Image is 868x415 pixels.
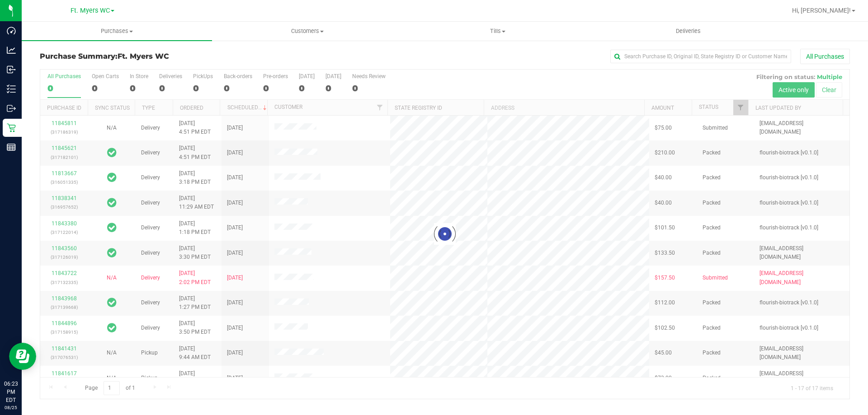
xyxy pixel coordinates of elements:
span: Hi, [PERSON_NAME]! [792,7,851,14]
span: Customers [212,27,402,35]
span: Purchases [22,27,212,35]
inline-svg: Analytics [7,46,16,55]
a: Deliveries [593,22,783,41]
input: Search Purchase ID, Original ID, State Registry ID or Customer Name... [610,50,791,63]
span: Deliveries [664,27,713,35]
a: Customers [212,22,402,41]
h3: Purchase Summary: [40,52,310,61]
inline-svg: Dashboard [7,26,16,35]
a: Tills [402,22,593,41]
inline-svg: Retail [7,123,16,132]
p: 06:23 PM EDT [4,380,18,404]
p: 08/25 [4,404,18,411]
iframe: Resource center [9,343,36,370]
button: All Purchases [800,49,850,64]
span: Ft. Myers WC [118,52,169,61]
span: Tills [403,27,592,35]
inline-svg: Reports [7,143,16,152]
a: Purchases [22,22,212,41]
inline-svg: Inbound [7,65,16,74]
inline-svg: Outbound [7,104,16,113]
span: Ft. Myers WC [71,7,110,14]
inline-svg: Inventory [7,84,16,93]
